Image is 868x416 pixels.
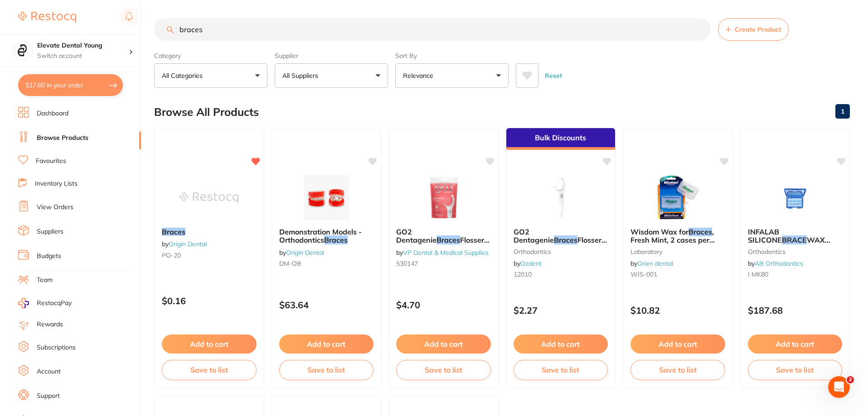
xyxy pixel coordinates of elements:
[37,227,63,236] a: Suppliers
[36,157,66,166] a: Favourites
[514,360,608,380] button: Save to list
[630,360,725,380] button: Save to list
[748,228,843,244] b: INFALAB SILICONE BRACE WAX SQUARES (PK 80)
[37,299,72,308] span: RestocqPay
[162,296,257,306] p: $0.16
[748,248,843,255] small: orthodontics
[37,276,53,285] a: Team
[748,235,830,253] span: WAX SQUARES (PK 80)
[297,175,356,220] img: Demonstration Models - Orthodontics Braces
[162,71,206,80] p: All Categories
[396,235,490,253] span: Flossers Pack Of 36
[630,335,725,354] button: Add to cart
[162,251,181,259] span: PO-20
[648,175,707,220] img: Wisdom Wax for Braces, Fresh Mint, 2 cases per pack, 6 packs per shelf tray
[279,228,374,244] b: Demonstration Models - Orthodontics Braces
[37,392,60,401] a: Support
[395,52,509,60] label: Sort By
[154,106,259,119] h2: Browse All Products
[37,134,88,143] a: Browse Products
[748,270,768,278] span: I MK80
[689,227,712,236] em: Braces
[179,175,238,220] img: Braces
[37,52,129,61] p: Switch account
[396,335,491,354] button: Add to cart
[414,175,473,220] img: GO2 Dentagenie Braces Flossers Pack Of 36
[162,228,257,236] b: Braces
[279,360,374,380] button: Save to list
[520,259,542,268] a: Ozdent
[275,63,388,88] button: All Suppliers
[514,335,608,354] button: Add to cart
[630,228,725,244] b: Wisdom Wax for Braces, Fresh Mint, 2 cases per pack, 6 packs per shelf tray
[718,18,789,41] button: Create Product
[279,335,374,354] button: Add to cart
[18,12,76,23] img: Restocq Logo
[37,252,61,261] a: Budgets
[37,320,63,329] a: Rewards
[162,360,257,380] button: Save to list
[162,227,185,236] em: Braces
[514,228,608,244] b: GO2 Dentagenie Braces Flossers 36pk
[396,228,491,244] b: GO2 Dentagenie Braces Flossers Pack Of 36
[279,300,374,310] p: $63.64
[506,128,616,150] div: Bulk Discounts
[514,259,542,268] span: by
[154,52,267,60] label: Category
[282,71,322,80] p: All Suppliers
[735,26,781,33] span: Create Product
[279,227,362,244] span: Demonstration Models - Orthodontics
[755,259,803,268] a: AB Orthodontics
[514,305,608,316] p: $2.27
[279,249,324,257] span: by
[396,249,489,257] span: by
[630,227,689,236] span: Wisdom Wax for
[748,335,843,354] button: Add to cart
[169,240,207,248] a: Origin Dental
[18,7,76,28] a: Restocq Logo
[630,248,725,255] small: laboratory
[514,227,554,244] span: GO2 Dentagenie
[514,248,608,255] small: orthodontics
[396,360,491,380] button: Save to list
[748,360,843,380] button: Save to list
[37,109,68,118] a: Dashboard
[279,259,301,268] span: DM-OB
[18,298,72,308] a: RestocqPay
[436,235,460,244] em: Braces
[18,74,123,96] button: $17.60 in your order
[162,335,257,354] button: Add to cart
[162,240,207,248] span: by
[630,259,673,268] span: by
[748,227,782,244] span: INFALAB SILICONE
[324,235,348,244] em: Braces
[514,270,532,278] span: 12010
[403,71,437,80] p: Relevance
[542,63,565,88] button: Reset
[531,175,590,220] img: GO2 Dentagenie Braces Flossers 36pk
[637,259,673,268] a: Orien dental
[14,42,32,60] img: Elevate Dental Young
[35,179,78,188] a: Inventory Lists
[766,175,824,220] img: INFALAB SILICONE BRACE WAX SQUARES (PK 80)
[835,102,850,120] a: 1
[828,376,850,398] iframe: Intercom live chat
[514,235,607,253] span: Flossers 36pk
[37,343,76,352] a: Subscriptions
[286,249,324,257] a: Origin Dental
[630,305,725,316] p: $10.82
[396,300,491,310] p: $4.70
[37,203,73,212] a: View Orders
[630,227,715,261] span: , Fresh Mint, 2 cases per pack, 6 packs per shelf tray
[782,235,807,244] em: BRACE
[847,376,854,383] span: 2
[630,270,657,278] span: WIS-001
[275,52,388,60] label: Supplier
[403,249,489,257] a: VP Dental & Medical Supplies
[154,18,711,41] input: Search Products
[748,305,843,316] p: $187.68
[37,41,129,50] h4: Elevate Dental Young
[748,259,803,268] span: by
[37,367,61,376] a: Account
[154,63,267,88] button: All Categories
